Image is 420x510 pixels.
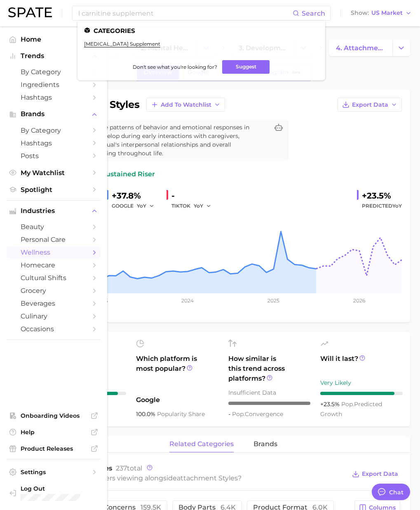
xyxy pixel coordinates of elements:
[349,8,414,19] button: ShowUS Market
[7,426,101,438] a: Help
[362,470,398,477] span: Export Data
[7,466,101,478] a: Settings
[94,169,155,179] span: sustained riser
[8,7,52,17] img: SPATE
[7,284,101,297] a: grocery
[320,354,403,374] span: Will it last?
[267,297,279,304] tspan: 2025
[232,410,245,418] abbr: popularity index
[7,233,101,246] a: personal care
[302,9,325,17] span: Search
[21,35,87,43] span: Home
[338,98,402,112] button: Export Data
[320,378,403,388] div: Very Likely
[7,246,101,259] a: wellness
[7,310,101,323] a: culinary
[7,323,101,335] a: occasions
[21,325,87,333] span: occasions
[21,223,87,231] span: beauty
[21,248,87,256] span: wellness
[116,464,142,472] span: total
[350,468,400,480] button: Export Data
[112,189,160,202] div: +37.8%
[7,482,101,503] a: Log out. Currently logged in with e-mail yumi.toki@spate.nyc.
[7,183,101,196] a: Spotlight
[194,202,203,209] span: YoY
[21,169,87,177] span: My Watchlist
[222,60,270,74] button: Suggest
[21,126,87,134] span: by Category
[21,412,87,419] span: Onboarding Videos
[21,81,87,89] span: Ingredients
[253,440,277,448] span: brands
[21,94,87,101] span: Hashtags
[21,485,94,492] span: Log Out
[21,68,87,76] span: by Category
[21,152,87,160] span: Posts
[181,297,194,304] tspan: 2024
[351,11,369,15] span: Show
[21,236,87,243] span: personal care
[341,400,354,408] abbr: popularity index
[228,410,232,418] span: -
[21,287,87,295] span: grocery
[21,428,87,436] span: Help
[137,201,155,211] button: YoY
[353,297,365,304] tspan: 2026
[136,354,218,391] span: Which platform is most popular?
[392,203,402,209] span: YoY
[84,41,160,47] a: [MEDICAL_DATA] supplement
[21,468,87,476] span: Settings
[171,189,217,202] div: -
[362,201,402,211] span: Predicted
[362,189,402,202] div: +23.5%
[96,297,108,304] tspan: 2023
[336,44,385,52] span: 4. attachment styles
[228,354,311,384] span: How similar is this trend across platforms?
[320,400,382,418] span: predicted growth
[21,139,87,147] span: Hashtags
[21,274,87,282] span: cultural shifts
[352,101,388,108] span: Export Data
[7,124,101,137] a: by Category
[169,440,234,448] span: related categories
[21,110,87,118] span: Brands
[7,259,101,271] a: homecare
[21,186,87,194] span: Spotlight
[7,137,101,150] a: Hashtags
[45,123,269,158] span: Attachment styles are patterns of behavior and emotional responses in relationships that develop ...
[7,108,101,120] button: Brands
[146,98,225,112] button: Add to Watchlist
[171,201,217,211] div: TIKTOK
[77,6,293,20] input: Search here for a brand, industry, or ingredient
[392,40,410,56] button: Change Category
[157,410,205,418] span: popularity share
[136,395,218,405] span: Google
[21,261,87,269] span: homecare
[21,299,87,307] span: beverages
[21,52,87,60] span: Trends
[7,442,101,455] a: Product Releases
[320,392,403,395] div: 9 / 10
[7,91,101,104] a: Hashtags
[112,201,160,211] div: GOOGLE
[21,312,87,320] span: culinary
[116,464,127,472] span: 237
[7,297,101,310] a: beverages
[228,402,311,405] div: – / 10
[371,11,403,15] span: US Market
[21,207,87,215] span: Industries
[7,33,101,46] a: Home
[137,202,146,209] span: YoY
[7,271,101,284] a: cultural shifts
[7,66,101,78] a: by Category
[177,474,238,482] span: attachment styles
[7,409,101,422] a: Onboarding Videos
[84,27,319,34] li: Categories
[7,50,101,62] button: Trends
[133,64,217,70] span: Don't see what you're looking for?
[21,445,87,452] span: Product Releases
[7,205,101,217] button: Industries
[7,150,101,162] a: Posts
[228,388,311,398] div: Insufficient Data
